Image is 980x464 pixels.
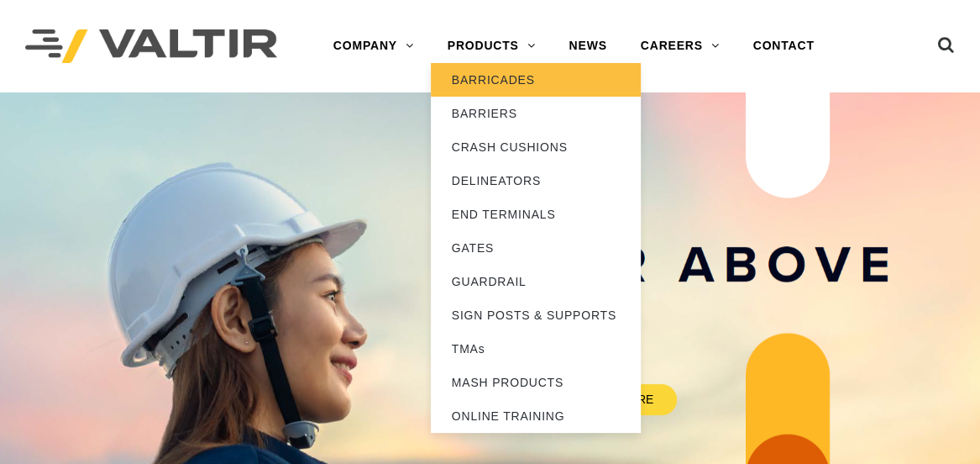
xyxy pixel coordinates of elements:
img: Valtir [25,29,277,64]
a: CAREERS [624,29,736,63]
a: GUARDRAIL [431,265,641,298]
a: CRASH CUSHIONS [431,130,641,164]
a: PRODUCTS [431,29,553,63]
a: ONLINE TRAINING [431,399,641,433]
a: END TERMINALS [431,198,641,231]
a: BARRIERS [431,97,641,130]
a: MASH PRODUCTS [431,366,641,399]
a: NEWS [552,29,623,63]
a: DELINEATORS [431,164,641,198]
a: BARRICADES [431,63,641,97]
a: GATES [431,231,641,265]
a: COMPANY [317,29,431,63]
a: TMAs [431,332,641,366]
a: SIGN POSTS & SUPPORTS [431,298,641,332]
a: CONTACT [736,29,831,63]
